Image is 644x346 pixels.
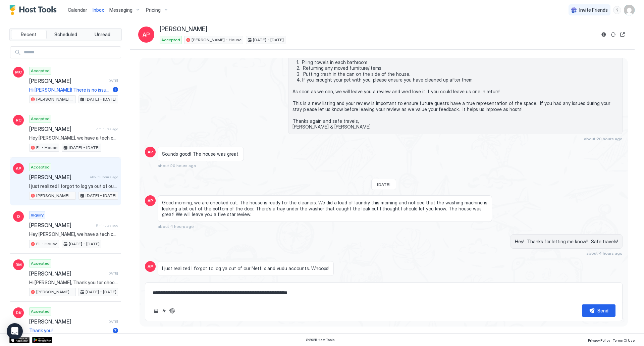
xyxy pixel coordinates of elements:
[36,289,74,295] span: [PERSON_NAME] - House
[21,32,37,38] span: Recent
[161,37,180,43] span: Accepted
[36,96,74,102] span: [PERSON_NAME] - House
[93,6,104,13] a: Inbox
[16,310,21,316] span: DK
[192,37,241,43] span: [PERSON_NAME] - House
[96,127,118,131] span: 7 minutes ago
[600,31,608,39] button: Reservation information
[613,336,635,343] a: Terms Of Use
[15,69,22,75] span: MC
[624,5,635,15] div: User profile
[253,37,284,43] span: [DATE] - [DATE]
[613,6,621,14] div: menu
[579,7,608,13] span: Invite Friends
[107,79,118,83] span: [DATE]
[31,68,50,74] span: Accepted
[29,78,105,84] span: [PERSON_NAME]
[162,265,329,271] span: I just realized I forgot to log ya out of our Netflix and vudu accounts. Whoops!
[15,262,22,268] span: RM
[162,200,488,217] span: Good morning, we are checked out. The house is ready for the cleaners. We did a load of laundry t...
[21,47,121,58] input: Input Field
[115,87,116,92] span: 1
[36,193,74,199] span: [PERSON_NAME] - House
[109,7,132,13] span: Messaging
[584,136,623,141] span: about 20 hours ago
[29,222,93,229] span: [PERSON_NAME]
[9,28,122,41] div: tab-group
[11,30,47,39] button: Recent
[69,145,100,151] span: [DATE] - [DATE]
[148,263,153,269] span: AP
[17,213,20,219] span: D
[29,183,118,189] span: I just realized I forgot to log ya out of our Netflix and vudu accounts. Whoops!
[31,308,50,314] span: Accepted
[95,32,110,38] span: Unread
[148,149,153,155] span: AP
[148,198,153,204] span: AP
[158,224,194,229] span: about 4 hours ago
[515,239,618,245] span: Hey! Thanks for letting me know!! Safe travels!
[32,337,52,343] a: Google Play Store
[292,24,618,130] span: Good Evening [PERSON_NAME], Thanks so much for staying with us and we hope you had a great time! ...
[90,175,118,179] span: about 3 hours ago
[29,231,118,237] span: Hey [PERSON_NAME], we have a tech coming out to look at the fridge. No need to be there (we can l...
[162,151,239,157] span: Sounds good! The house was great.
[29,87,110,93] span: Hi [PERSON_NAME]! There is no issue with the dog. If she does decide to bring him, just add a pet...
[36,145,57,151] span: FL - House
[114,328,117,333] span: 7
[586,251,623,256] span: about 4 hours ago
[31,164,50,170] span: Accepted
[160,307,168,315] button: Quick reply
[160,26,207,33] span: [PERSON_NAME]
[582,304,615,317] button: Send
[36,241,57,247] span: FL - House
[86,289,116,295] span: [DATE] - [DATE]
[9,337,30,343] a: App Store
[7,323,23,339] div: Open Intercom Messenger
[68,7,87,13] span: Calendar
[588,338,610,342] span: Privacy Policy
[158,163,196,168] span: about 20 hours ago
[29,328,110,334] span: Thank you!
[9,5,60,15] a: Host Tools Logo
[107,271,118,276] span: [DATE]
[31,212,44,218] span: Inquiry
[85,30,120,39] button: Unread
[146,7,161,13] span: Pricing
[93,7,104,13] span: Inbox
[86,193,116,199] span: [DATE] - [DATE]
[613,338,635,342] span: Terms Of Use
[96,223,118,228] span: 8 minutes ago
[143,31,150,39] span: AP
[54,32,77,38] span: Scheduled
[306,338,335,342] span: © 2025 Host Tools
[619,31,627,39] button: Open reservation
[107,319,118,324] span: [DATE]
[152,307,160,315] button: Upload image
[29,135,118,141] span: Hey [PERSON_NAME], we have a tech coming out to look at the fridge. No need to be there (we can l...
[29,280,118,286] span: Hi [PERSON_NAME], Thank you for choosing to book our [PERSON_NAME][GEOGRAPHIC_DATA]! We're really...
[86,96,116,102] span: [DATE] - [DATE]
[597,307,608,314] div: Send
[609,31,617,39] button: Sync reservation
[29,126,93,132] span: [PERSON_NAME]
[29,270,105,277] span: [PERSON_NAME]
[168,307,176,315] button: ChatGPT Auto Reply
[31,260,50,266] span: Accepted
[588,336,610,343] a: Privacy Policy
[16,165,21,171] span: AP
[29,174,87,181] span: [PERSON_NAME]
[69,241,100,247] span: [DATE] - [DATE]
[68,6,87,13] a: Calendar
[29,318,105,325] span: [PERSON_NAME]
[16,117,21,123] span: RC
[31,116,50,122] span: Accepted
[48,30,84,39] button: Scheduled
[377,182,390,187] span: [DATE]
